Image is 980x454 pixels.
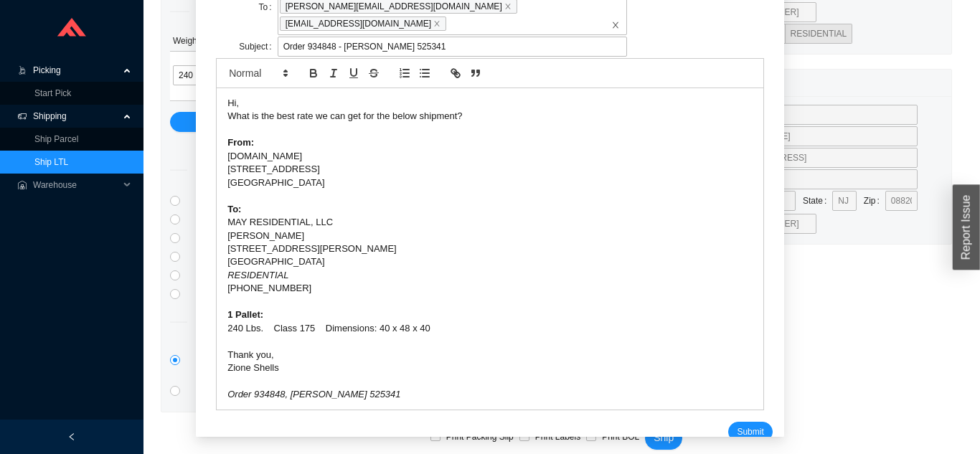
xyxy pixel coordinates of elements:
label: Subject [239,37,277,57]
button: Add Pallet [170,112,607,132]
div: Hi, [227,97,753,110]
span: Print Labels [529,430,586,444]
a: Ship LTL [34,157,68,167]
span: Warehouse [33,174,119,197]
span: Other Services [187,313,274,330]
div: Zione Shells [227,361,753,374]
label: Zip [864,191,885,211]
div: Thank you, [227,349,753,361]
div: [STREET_ADDRESS] [227,163,753,176]
span: Print BOL [596,430,645,444]
strong: To: [227,204,241,214]
div: Return Address [640,70,943,96]
div: 240 Lbs. Class 175 Dimensions: 40 x 48 x 40 [227,322,753,335]
span: Shipping [33,105,119,128]
span: close [433,20,440,27]
span: left [67,432,76,441]
div: [GEOGRAPHIC_DATA] [227,255,753,268]
em: Order 934848, [PERSON_NAME] 525341 [227,389,400,399]
input: [PERSON_NAME][EMAIL_ADDRESS][DOMAIN_NAME]close[EMAIL_ADDRESS][DOMAIN_NAME]closeclose [448,16,458,32]
span: close [504,3,512,10]
strong: From: [227,137,254,148]
span: [EMAIL_ADDRESS][DOMAIN_NAME] [280,16,446,31]
span: RESIDENTIAL [791,29,847,39]
th: Weight [170,31,256,52]
div: [GEOGRAPHIC_DATA] [227,176,753,189]
div: [PERSON_NAME] [227,230,753,242]
span: close [611,21,620,29]
a: Start Pick [34,88,71,98]
span: Pallets [189,3,240,19]
div: What is the best rate we can get for the below shipment? [227,110,753,123]
span: Ship [654,430,674,446]
div: MAY RESIDENTIAL, LLC [227,216,753,229]
button: Ship [645,427,682,450]
span: Picking [33,59,119,82]
div: [DOMAIN_NAME] [227,150,753,163]
div: [STREET_ADDRESS][PERSON_NAME] [227,242,753,255]
span: Submit [737,425,763,439]
label: State [803,191,832,211]
strong: 1 Pallet: [227,309,263,320]
a: Ship Parcel [34,134,78,144]
div: [PHONE_NUMBER] [227,282,753,295]
em: RESIDENTIAL [227,270,288,280]
span: Print Packing Slip [440,430,519,444]
span: Direct Services [187,161,275,178]
button: Submit [728,422,772,442]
